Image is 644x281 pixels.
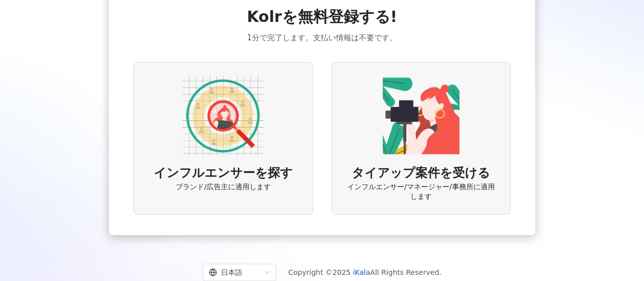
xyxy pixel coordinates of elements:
img: KOL identity option [380,75,462,157]
img: AD identity option [182,75,264,157]
div: 日本語 [209,264,261,280]
span: Copyright © 2025 All Rights Reserved. [288,266,441,278]
span: Kolrを無料登録する! [247,6,397,28]
a: iKala [353,268,370,276]
span: インフルエンサーを探す [154,165,293,182]
span: 1分で完了します。支払い情報は不要です。 [247,32,397,44]
span: インフルエンサー/マネージャー/事務所に適用します [344,182,498,202]
span: タイアップ案件を受ける [352,165,490,182]
span: ブランド/広告主に適用します [176,182,271,192]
